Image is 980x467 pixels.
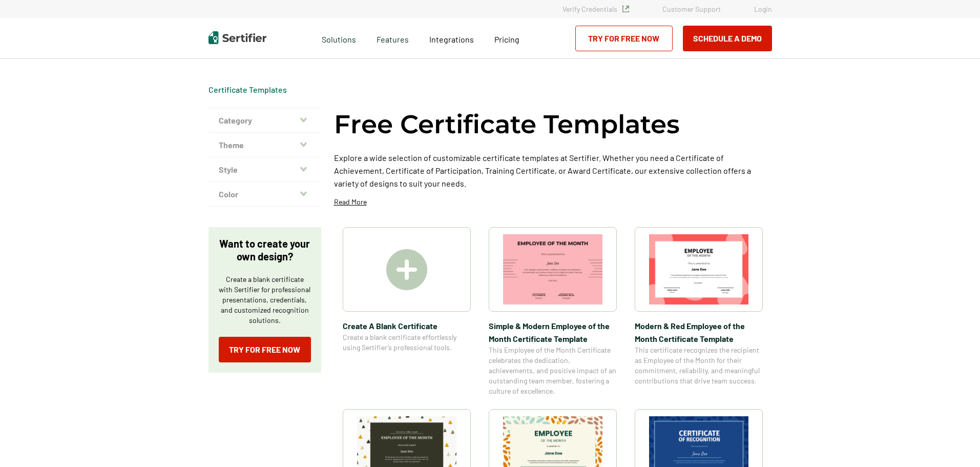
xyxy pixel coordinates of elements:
[635,227,763,396] a: Modern & Red Employee of the Month Certificate TemplateModern & Red Employee of the Month Certifi...
[208,85,287,95] span: Certificate Templates
[343,332,471,353] span: Create a blank certificate effortlessly using Sertifier’s professional tools.
[575,26,673,51] a: Try for Free Now
[489,345,617,396] span: This Employee of the Month Certificate celebrates the dedication, achievements, and positive impa...
[334,197,367,207] p: Read More
[429,32,474,45] a: Integrations
[562,5,629,13] a: Verify Credentials
[334,151,772,190] p: Explore a wide selection of customizable certificate templates at Sertifier. Whether you need a C...
[208,182,321,207] button: Color
[429,34,474,44] span: Integrations
[343,319,471,332] span: Create A Blank Certificate
[377,32,409,45] span: Features
[489,227,617,396] a: Simple & Modern Employee of the Month Certificate TemplateSimple & Modern Employee of the Month C...
[208,31,266,44] img: Sertifier | Digital Credentialing Platform
[208,108,321,133] button: Category
[322,32,356,45] span: Solutions
[649,234,748,304] img: Modern & Red Employee of the Month Certificate Template
[754,5,772,13] a: Login
[219,337,311,362] a: Try for Free Now
[494,34,519,44] span: Pricing
[622,6,629,12] img: Verified
[386,249,427,290] img: Create A Blank Certificate
[208,133,321,157] button: Theme
[208,85,287,95] div: Breadcrumb
[208,157,321,182] button: Style
[635,345,763,386] span: This certificate recognizes the recipient as Employee of the Month for their commitment, reliabil...
[489,319,617,345] span: Simple & Modern Employee of the Month Certificate Template
[503,234,602,304] img: Simple & Modern Employee of the Month Certificate Template
[208,85,287,94] a: Certificate Templates
[219,274,311,326] p: Create a blank certificate with Sertifier for professional presentations, credentials, and custom...
[219,237,311,263] p: Want to create your own design?
[662,5,721,13] a: Customer Support
[635,319,763,345] span: Modern & Red Employee of the Month Certificate Template
[334,108,680,141] h1: Free Certificate Templates
[494,32,519,45] a: Pricing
